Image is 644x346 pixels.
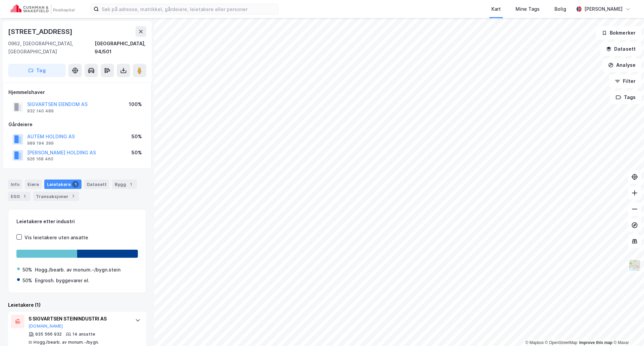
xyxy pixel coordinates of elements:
a: Improve this map [579,340,612,345]
div: 935 566 932 [35,332,62,337]
div: 100% [129,100,142,108]
div: Leietakere [44,180,82,189]
div: 7 [70,193,76,200]
div: Bolig [554,5,566,13]
div: Vis leietakere uten ansatte [24,234,88,242]
a: Mapbox [525,340,544,345]
div: Transaksjoner [33,192,79,201]
input: Søk på adresse, matrikkel, gårdeiere, leietakere eller personer [99,4,278,14]
div: 50% [22,277,32,285]
div: Gårdeiere [8,120,146,129]
div: Datasett [84,180,109,189]
div: [PERSON_NAME] [584,5,623,13]
div: Kart [491,5,501,13]
div: 1 [21,193,28,200]
div: Engrosh. byggevarer el. [35,277,90,285]
div: 0962, [GEOGRAPHIC_DATA], [GEOGRAPHIC_DATA] [8,40,95,56]
div: Mine Tags [516,5,540,13]
button: Datasett [600,42,641,56]
div: Info [8,180,22,189]
button: Tag [8,64,66,77]
button: Tags [610,91,641,104]
div: 1 [72,181,79,188]
div: Hjemmelshaver [8,88,146,96]
button: Filter [609,75,641,88]
button: Bokmerker [596,26,641,40]
div: Leietakere (1) [8,301,146,309]
div: Hogg./bearb. av monum.-/bygn.stein [35,266,120,274]
div: 926 168 460 [27,156,53,162]
div: Leietakere etter industri [16,217,138,226]
div: 50% [22,266,32,274]
div: 989 194 399 [27,141,54,146]
div: Kontrollprogram for chat [610,314,644,346]
div: 50% [131,149,142,157]
button: Analyse [602,58,641,72]
button: [DOMAIN_NAME] [29,324,63,329]
img: cushman-wakefield-realkapital-logo.202ea83816669bd177139c58696a8fa1.svg [11,4,74,14]
div: 14 ansatte [72,332,95,337]
div: S SIGVARTSEN STEININDUSTRI AS [29,315,128,323]
iframe: Chat Widget [610,314,644,346]
div: 1 [127,181,134,188]
div: [GEOGRAPHIC_DATA], 94/501 [95,40,146,56]
img: Z [628,259,641,272]
div: 932 140 489 [27,108,54,114]
div: Eiere [25,180,42,189]
div: [STREET_ADDRESS] [8,26,74,37]
a: OpenStreetMap [545,340,578,345]
div: 50% [131,133,142,141]
div: ESG [8,192,31,201]
div: Bygg [112,180,137,189]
